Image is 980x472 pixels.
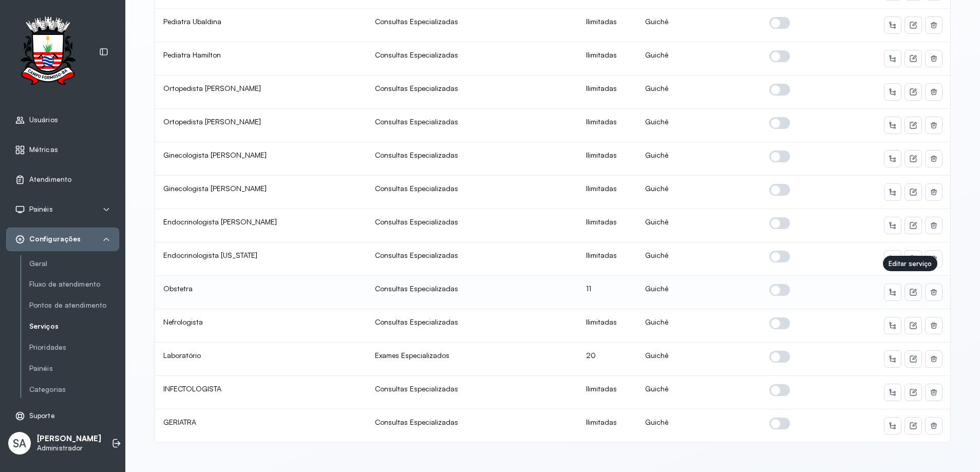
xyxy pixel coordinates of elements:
td: Guichê [637,42,761,75]
span: Usuários [29,116,58,124]
td: Ilimitadas [578,109,637,142]
td: Ilimitadas [578,75,637,109]
td: 11 [578,276,637,309]
div: Consultas Especializadas [375,217,570,226]
td: Ginecologista [PERSON_NAME] [155,142,367,176]
img: Logotipo do estabelecimento [11,16,85,88]
div: Exames Especializados [375,351,570,360]
a: Métricas [15,145,110,155]
a: Geral [29,259,119,268]
td: Ilimitadas [578,9,637,42]
td: Pediatra Ubaldina [155,9,367,42]
p: Administrador [37,444,101,452]
div: Consultas Especializadas [375,384,570,393]
a: Prioridades [29,343,119,352]
td: Guichê [637,109,761,142]
a: Fluxo de atendimento [29,280,119,289]
td: Guichê [637,309,761,343]
td: Ilimitadas [578,309,637,343]
div: Consultas Especializadas [375,284,570,293]
a: Categorias [29,385,119,394]
a: Categorias [29,383,119,396]
a: Prioridades [29,341,119,354]
td: Ilimitadas [578,376,637,409]
td: Guichê [637,9,761,42]
span: Métricas [29,145,58,154]
td: Guichê [637,176,761,209]
td: Obstetra [155,276,367,309]
a: Serviços [29,322,119,331]
div: Consultas Especializadas [375,418,570,427]
td: Guichê [637,409,761,442]
span: Atendimento [29,175,71,184]
a: Atendimento [15,175,110,185]
td: INFECTOLOGISTA [155,376,367,409]
td: Guichê [637,242,761,276]
p: [PERSON_NAME] [37,434,101,444]
div: Consultas Especializadas [375,17,570,26]
td: Guichê [637,75,761,109]
span: Painéis [29,205,53,214]
td: Guichê [637,209,761,242]
div: Consultas Especializadas [375,317,570,327]
div: Consultas Especializadas [375,251,570,260]
div: Consultas Especializadas [375,150,570,160]
td: Guichê [637,276,761,309]
td: Ortopedista [PERSON_NAME] [155,75,367,109]
td: Ilimitadas [578,142,637,176]
td: Nefrologista [155,309,367,343]
td: Ilimitadas [578,209,637,242]
a: Fluxo de atendimento [29,278,119,291]
a: Pontos de atendimento [29,301,119,310]
div: Consultas Especializadas [375,84,570,93]
div: Consultas Especializadas [375,117,570,126]
td: Ilimitadas [578,176,637,209]
td: Guichê [637,343,761,376]
td: Ortopedista [PERSON_NAME] [155,109,367,142]
td: Pediatra Hamilton [155,42,367,75]
span: Suporte [29,411,55,420]
td: GERIATRA [155,409,367,442]
a: Painéis [29,362,119,375]
td: Ilimitadas [578,409,637,442]
div: Consultas Especializadas [375,184,570,193]
td: Ilimitadas [578,242,637,276]
td: Laboratório [155,343,367,376]
td: Ginecologista [PERSON_NAME] [155,176,367,209]
span: Configurações [29,235,81,243]
td: Endocrinologista [US_STATE] [155,242,367,276]
td: Ilimitadas [578,42,637,75]
a: Painéis [29,364,119,373]
a: Serviços [29,320,119,333]
a: Usuários [15,115,110,125]
td: 20 [578,343,637,376]
td: Guichê [637,376,761,409]
td: Endocrinologista [PERSON_NAME] [155,209,367,242]
a: Geral [29,257,119,270]
td: Guichê [637,142,761,176]
div: Consultas Especializadas [375,50,570,60]
a: Pontos de atendimento [29,299,119,312]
